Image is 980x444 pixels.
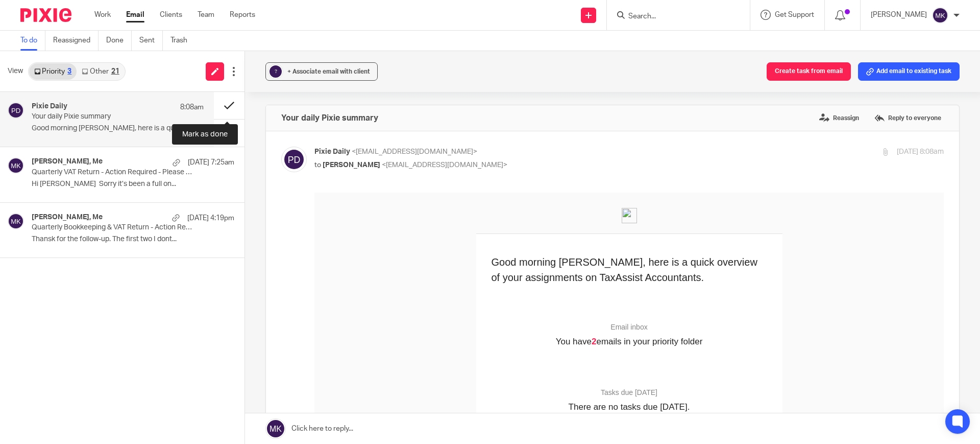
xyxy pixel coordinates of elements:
[20,31,45,51] a: To do
[188,157,234,168] p: [DATE] 7:25am
[323,161,380,169] span: [PERSON_NAME]
[627,12,719,21] input: Search
[32,157,103,166] h4: [PERSON_NAME], Me
[32,102,67,111] h4: Pixie Daily
[281,113,378,123] h4: Your daily Pixie summary
[32,213,103,222] h4: [PERSON_NAME], Me
[268,311,273,321] strong: 4
[241,129,388,140] p: Email inbox
[287,68,370,75] span: + Associate email with client
[932,7,948,24] img: svg%3E
[77,63,124,80] a: Other21
[106,31,132,51] a: Done
[8,213,24,229] img: svg%3E
[872,110,944,126] label: Reply to everyone
[8,157,24,174] img: svg%3E
[897,147,944,157] p: [DATE] 8:08am
[254,208,376,221] p: There are no tasks due [DATE].
[111,68,119,75] div: 21
[53,31,99,51] a: Reassigned
[767,62,851,81] button: Create task from email
[281,147,307,172] img: svg%3E
[29,63,77,80] a: Priority3
[307,15,323,31] img: TaxAssist Accountants
[817,110,862,126] label: Reassign
[32,180,234,189] p: Hi [PERSON_NAME] Sorry it’s been a full on...
[241,143,388,156] p: You have emails in your priority folder
[280,229,350,249] a: Go to task list
[20,8,71,22] img: Pixie
[254,195,376,205] p: Tasks due [DATE]
[269,65,282,78] div: ?
[858,62,960,81] button: Add email to existing task
[32,112,169,121] p: Your daily Pixie summary
[314,148,350,155] span: Pixie Daily
[32,223,194,232] p: Quarterly Bookkeeping & VAT Return - Action Required
[177,62,453,92] h3: Good morning [PERSON_NAME], here is a quick overview of your assignments on TaxAssist Accountants.
[382,161,507,169] span: <[EMAIL_ADDRESS][DOMAIN_NAME]>
[170,31,195,51] a: Trash
[247,281,383,291] p: Other tasks
[32,124,204,133] p: Good morning [PERSON_NAME], here is a quick overview of...
[775,11,814,18] span: Get Support
[198,10,214,20] a: Team
[277,144,282,154] strong: 2
[32,168,194,177] p: Quarterly VAT Return - Action Required - Please Complete Your Bookkeeping
[247,310,383,323] p: tasks became overdue
[8,102,24,119] img: svg%3E
[280,331,350,350] a: Go to task list
[180,102,204,112] p: 8:08am
[139,31,163,51] a: Sent
[314,161,321,169] span: to
[67,68,71,75] div: 3
[230,10,255,20] a: Reports
[265,62,378,81] button: ? + Associate email with client
[94,10,111,20] a: Work
[32,235,234,244] p: Thansk for the follow-up. The first two I dont...
[187,213,234,223] p: [DATE] 4:19pm
[266,406,363,424] p: Made by Pixie International Limited Calder & Co, [STREET_ADDRESS]
[352,148,477,155] span: <[EMAIL_ADDRESS][DOMAIN_NAME]>
[247,294,383,307] p: No new tasks were assigned to you
[160,10,182,20] a: Clients
[8,66,23,77] span: View
[126,10,144,20] a: Email
[871,10,927,20] p: [PERSON_NAME]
